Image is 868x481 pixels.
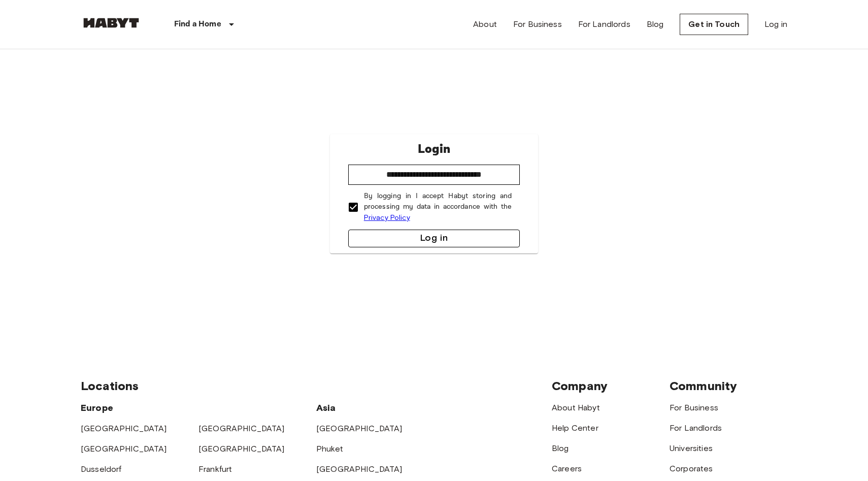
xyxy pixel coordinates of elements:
button: Log in [348,230,520,247]
a: [GEOGRAPHIC_DATA] [81,424,167,433]
a: Dusseldorf [81,464,122,474]
span: Europe [81,402,113,413]
a: [GEOGRAPHIC_DATA] [316,424,403,433]
a: [GEOGRAPHIC_DATA] [316,464,403,474]
span: Asia [316,402,336,413]
a: Blog [647,18,664,30]
a: About Habyt [552,403,600,412]
a: About [473,18,497,30]
span: Company [552,378,608,393]
a: For Business [670,403,718,412]
a: Privacy Policy [364,213,410,222]
a: [GEOGRAPHIC_DATA] [81,444,167,454]
a: Log in [764,18,787,30]
a: Universities [670,443,713,453]
a: [GEOGRAPHIC_DATA] [198,444,285,454]
a: For Landlords [578,18,630,30]
a: For Landlords [670,423,722,433]
a: Frankfurt [198,464,232,474]
a: Corporates [670,464,713,473]
img: Habyt [81,18,142,28]
span: Community [670,378,737,393]
a: Get in Touch [680,14,748,35]
a: Blog [552,443,569,453]
p: Find a Home [174,18,221,30]
p: By logging in I accept Habyt storing and processing my data in accordance with the [364,191,512,223]
a: Help Center [552,423,598,433]
span: Locations [81,378,139,393]
a: [GEOGRAPHIC_DATA] [198,424,285,433]
a: Phuket [316,444,343,454]
a: For Business [513,18,562,30]
p: Login [418,140,450,158]
a: Careers [552,464,582,473]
